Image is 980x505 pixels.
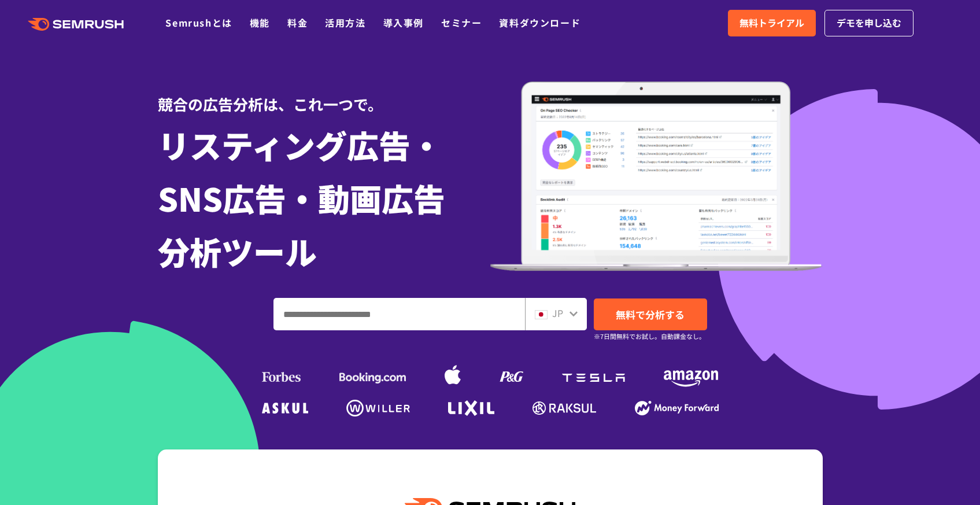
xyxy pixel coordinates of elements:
a: デモを申し込む [824,10,914,36]
small: ※7日間無料でお試し。自動課金なし。 [594,331,705,342]
a: セミナー [441,16,482,30]
span: デモを申し込む [837,16,901,31]
input: ドメイン、キーワードまたはURLを入力してください [274,298,524,330]
a: 資料ダウンロード [499,16,580,30]
a: Semrushとは [165,16,232,30]
a: 料金 [287,16,308,30]
span: JP [552,306,563,320]
span: 無料で分析する [616,307,685,322]
h1: リスティング広告・ SNS広告・動画広告 分析ツール [158,118,490,278]
a: 活用方法 [325,16,365,30]
a: 無料トライアル [728,10,816,36]
div: 競合の広告分析は、これ一つで。 [158,75,490,115]
a: 導入事例 [383,16,424,30]
a: 無料で分析する [594,298,707,330]
a: 機能 [250,16,270,30]
span: 無料トライアル [739,16,804,31]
